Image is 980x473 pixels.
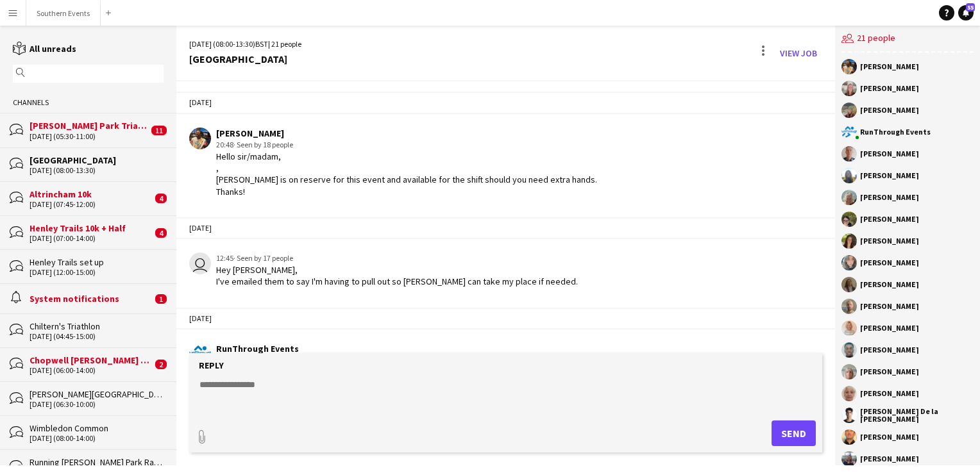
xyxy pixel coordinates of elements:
[216,151,597,197] div: Hello sir/madam, , [PERSON_NAME] is on reserve for this event and available for the shift should ...
[30,256,164,268] div: Henley Trails set up
[860,455,919,463] div: [PERSON_NAME]
[30,354,152,366] div: Chopwell [PERSON_NAME] 5k, 10k & 10 Miles & [PERSON_NAME]
[30,366,152,375] div: [DATE] (06:00-14:00)
[216,343,716,354] div: RunThrough Events
[860,368,919,376] div: [PERSON_NAME]
[30,234,152,243] div: [DATE] (07:00-14:00)
[199,360,224,371] label: Reply
[860,172,919,179] div: [PERSON_NAME]
[30,132,148,141] div: [DATE] (05:30-11:00)
[233,253,293,263] span: · Seen by 17 people
[151,126,167,135] span: 11
[775,43,822,63] a: View Job
[216,264,578,287] div: Hey [PERSON_NAME], I've emailed them to say I'm having to pull out so [PERSON_NAME] can take my p...
[860,106,919,114] div: [PERSON_NAME]
[30,120,148,131] div: [PERSON_NAME] Park Triathlon
[30,400,164,409] div: [DATE] (06:30-10:00)
[860,150,919,158] div: [PERSON_NAME]
[155,194,167,203] span: 4
[189,53,301,65] div: [GEOGRAPHIC_DATA]
[860,408,974,423] div: [PERSON_NAME] De la [PERSON_NAME]
[860,433,919,441] div: [PERSON_NAME]
[30,166,164,175] div: [DATE] (08:00-13:30)
[966,3,975,12] span: 55
[860,346,919,354] div: [PERSON_NAME]
[860,237,919,245] div: [PERSON_NAME]
[176,92,835,113] div: [DATE]
[216,139,597,151] div: 20:48
[860,259,919,267] div: [PERSON_NAME]
[216,128,597,139] div: [PERSON_NAME]
[860,303,919,310] div: [PERSON_NAME]
[860,194,919,201] div: [PERSON_NAME]
[13,43,76,54] a: All unreads
[233,140,293,149] span: · Seen by 18 people
[860,215,919,223] div: [PERSON_NAME]
[860,390,919,397] div: [PERSON_NAME]
[860,281,919,288] div: [PERSON_NAME]
[30,268,164,277] div: [DATE] (12:00-15:00)
[30,320,164,332] div: Chiltern's Triathlon
[26,1,101,26] button: Southern Events
[30,200,152,209] div: [DATE] (07:45-12:00)
[841,26,974,53] div: 21 people
[30,434,164,443] div: [DATE] (08:00-14:00)
[30,332,164,341] div: [DATE] (04:45-15:00)
[155,228,167,238] span: 4
[860,324,919,332] div: [PERSON_NAME]
[30,222,152,234] div: Henley Trails 10k + Half
[30,188,152,200] div: Altrincham 10k
[216,253,578,264] div: 12:45
[860,128,931,136] div: RunThrough Events
[176,217,835,239] div: [DATE]
[958,5,974,21] a: 55
[30,422,164,434] div: Wimbledon Common
[30,293,152,304] div: System notifications
[155,294,167,304] span: 1
[255,39,268,49] span: BST
[860,85,919,92] div: [PERSON_NAME]
[30,154,164,166] div: [GEOGRAPHIC_DATA]
[155,360,167,369] span: 2
[772,420,816,446] button: Send
[189,38,301,50] div: [DATE] (08:00-13:30) | 21 people
[30,456,164,468] div: Running [PERSON_NAME] Park Races & Duathlon
[176,308,835,329] div: [DATE]
[860,63,919,71] div: [PERSON_NAME]
[30,388,164,400] div: [PERSON_NAME][GEOGRAPHIC_DATA]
